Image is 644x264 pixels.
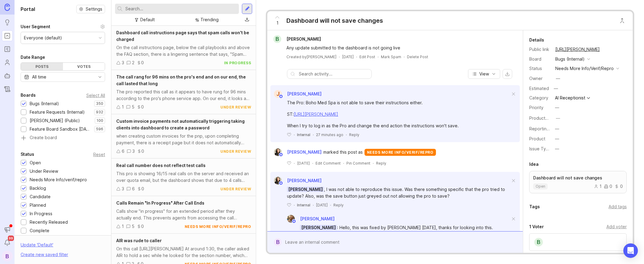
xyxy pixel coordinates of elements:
div: Default [140,16,155,23]
div: Update ' Default ' [21,242,53,251]
div: · [378,54,378,59]
span: Custom invoice payments not automatically triggering taking clients into dashboard to create a pa... [116,119,245,130]
span: 1 [276,20,279,26]
div: Internal [297,202,310,208]
p: 596 [96,127,103,132]
div: · [330,202,331,208]
div: Bugs (Internal) [555,56,585,62]
button: Announcements [2,224,13,235]
div: under review [220,105,251,110]
div: — [555,145,559,152]
div: Recently Released [30,219,68,226]
p: 932 [96,110,103,115]
div: — [556,115,560,122]
a: Roadmaps [2,44,13,55]
button: B [2,251,13,262]
label: Priority [529,105,543,110]
div: 2 [132,59,134,66]
img: member badge [279,94,283,99]
img: Ysabelle Eugenio [274,177,282,185]
span: marked this post as [323,149,363,155]
a: Autopilot [2,70,13,81]
div: 1 Voter [529,223,544,230]
div: Tags [529,203,540,210]
button: Mark Spam [381,54,401,59]
img: member badge [279,181,283,185]
span: Settings [86,6,102,12]
a: Dashboard will not save changesopen100 [529,171,627,193]
h1: Portal [21,5,35,13]
div: On this call [URL][PERSON_NAME] At around 1:30, the caller asked AIR to hold a sec while he looke... [116,246,251,259]
span: 99 [8,236,14,241]
div: — [556,75,560,82]
div: Reply [349,132,359,137]
div: Votes [63,63,105,70]
div: Board [529,56,550,62]
div: Feature Board Sandbox [DATE] [30,126,91,132]
button: View [468,69,500,79]
div: — [555,135,559,142]
div: 3 [122,185,124,192]
div: Estimated [529,86,549,91]
span: [PERSON_NAME] [287,187,324,192]
div: Reply [376,161,386,166]
div: · [356,54,357,59]
span: [PERSON_NAME] [287,178,322,183]
div: Delete Post [407,54,428,59]
div: · [313,202,314,208]
a: Cesar Molina[PERSON_NAME] [283,215,335,223]
div: Backlog [30,185,46,192]
button: ProductboardID [554,114,562,122]
a: Ideas [2,17,13,28]
div: Date Range [21,54,45,61]
a: Create board [21,135,105,141]
a: [DATE] [342,54,354,59]
a: Portal [2,30,13,41]
span: The call rang for 96 mins on the pro's end and on our end, the call lasted that long [116,74,246,86]
div: B [534,237,543,247]
span: Calls Remain "In Progress" After Call Ends [116,200,204,206]
span: Real call number does not reflect test calls [116,163,206,168]
div: ST: [287,111,510,118]
div: · [294,132,295,137]
div: 1 [122,104,124,110]
div: 0 [141,148,144,155]
div: J [274,90,282,98]
div: Calls show "in progress" for an extended period after they actually end. This prevents agents fro... [116,208,251,221]
span: AIR was rude to caller [116,238,162,243]
div: 1 [594,184,602,189]
div: under review [220,186,251,192]
div: 0 [141,185,144,192]
div: Edit Comment [315,161,341,166]
div: Trending [200,16,219,23]
div: Select All [86,94,105,97]
span: [DATE] [297,161,310,166]
div: — [555,125,559,132]
div: · [343,161,344,166]
div: 0 [141,223,144,230]
div: Everyone (default) [24,35,62,41]
a: [URL][PERSON_NAME] [553,45,602,53]
div: — [555,104,559,111]
input: Search activity... [299,71,368,77]
div: Boards [21,92,36,99]
div: Category [529,95,550,101]
div: Any update submitted to the dashboard is not going live [286,45,511,51]
div: All time [32,74,46,80]
div: Candidate [30,193,51,200]
div: in progress [224,60,251,65]
div: 0 [141,59,144,66]
div: Create new saved filter [21,251,68,258]
div: B [273,35,281,43]
img: Cesar Molina [287,215,295,223]
a: Ysabelle Eugenio[PERSON_NAME] [270,148,323,156]
div: Add voter [606,223,627,230]
span: [PERSON_NAME] [286,36,321,42]
div: needs more info/verif/repro [365,149,436,156]
div: The pro reported this call as it appears to have rung for 96 mins according to the pro's phone se... [116,89,251,102]
div: , I was not able to reproduce this issue. Was there something specific that the pro tried to upda... [287,186,510,199]
a: Calls Remain "In Progress" After Call EndsCalls show "in progress" for an extended period after t... [111,196,256,234]
div: Reply [333,202,344,208]
img: member badge [292,219,296,224]
div: Pin Comment [346,161,370,166]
